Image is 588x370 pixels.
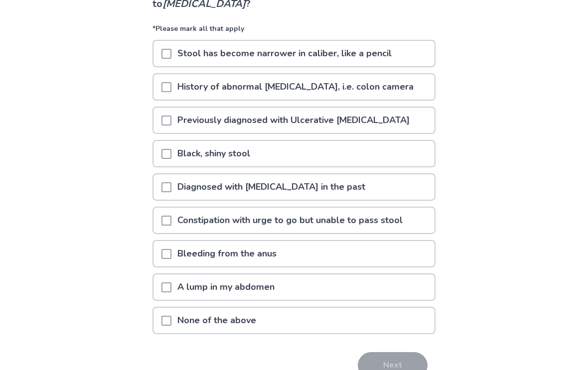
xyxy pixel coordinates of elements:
p: A lump in my abdomen [171,274,281,300]
p: Diagnosed with [MEDICAL_DATA] in the past [171,174,371,200]
p: History of abnormal [MEDICAL_DATA], i.e. colon camera [171,74,420,100]
p: Constipation with urge to go but unable to pass stool [171,208,409,233]
p: None of the above [171,308,262,333]
p: *Please mark all that apply [152,23,436,40]
p: Black, shiny stool [171,141,256,166]
p: Stool has become narrower in caliber, like a pencil [171,41,398,66]
p: Previously diagnosed with Ulcerative [MEDICAL_DATA] [171,108,416,133]
p: Bleeding from the anus [171,241,283,266]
